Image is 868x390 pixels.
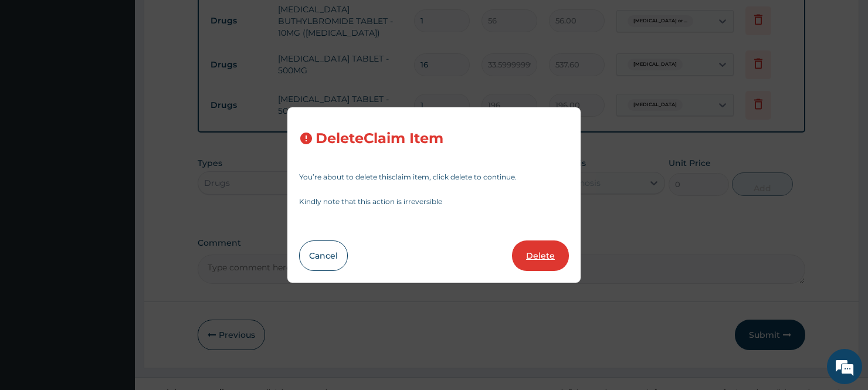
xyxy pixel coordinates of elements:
[299,198,569,205] p: Kindly note that this action is irreversible
[316,131,443,147] h3: Delete Claim Item
[192,6,221,34] div: Minimize live chat window
[512,240,569,271] button: Delete
[299,174,569,181] p: You’re about to delete this claim item , click delete to continue.
[22,59,48,88] img: d_794563401_company_1708531726252_794563401
[6,263,223,304] textarea: Type your message and hit 'Enter'
[68,119,162,238] span: We're online!
[299,240,348,271] button: Cancel
[61,66,197,81] div: Chat with us now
